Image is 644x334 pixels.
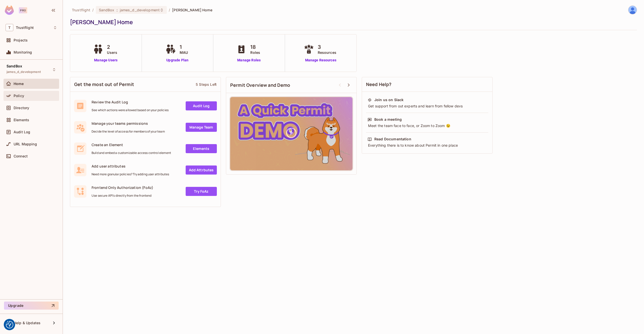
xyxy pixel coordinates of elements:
[186,101,217,110] a: Audit Log
[235,58,263,63] a: Manage Roles
[92,142,171,147] span: Create an Element
[14,142,37,146] span: URL Mapping
[5,6,14,15] img: SReyMgAAAABJRU5ErkJggg==
[303,58,339,63] a: Manage Resources
[180,50,188,55] span: MAU
[7,70,41,74] span: james_d_development
[169,8,170,12] li: /
[14,94,24,98] span: Policy
[92,172,169,176] span: Need more granular policies? Try adding user attributes
[186,187,217,196] a: Try FoAz
[186,144,217,153] a: Elements
[14,38,28,42] span: Projects
[92,121,165,126] span: Manage your teams permissions
[4,302,59,310] button: Upgrade
[186,123,217,132] a: Manage Team
[92,130,165,134] span: Decide the level of access for members of your team
[374,137,411,142] div: Read Documentation
[14,321,41,325] span: Help & Updates
[250,43,260,51] span: 18
[92,8,94,12] li: /
[7,64,22,68] span: SandBox
[368,143,487,148] div: Everything there is to know about Permit in one place
[180,43,188,51] span: 1
[318,50,336,55] span: Resources
[374,97,404,102] div: Join us on Slack
[6,321,13,328] img: Revisit consent button
[92,58,120,63] a: Manage Users
[14,130,30,134] span: Audit Log
[366,81,392,88] span: Need Help?
[92,100,169,104] span: Review the Audit Log
[99,8,114,12] span: SandBox
[107,43,117,51] span: 2
[92,194,153,198] span: Use secure API's directly from the frontend
[116,8,118,12] span: :
[14,118,29,122] span: Elements
[120,8,160,12] span: james_d_development
[6,24,13,31] span: T
[19,7,27,13] div: Pro
[250,50,260,55] span: Roles
[92,108,169,112] span: See which actions were allowed based on your policies
[74,81,134,88] span: Get the most out of Permit
[6,321,13,328] button: Consent Preferences
[165,58,190,63] a: Upgrade Plan
[368,104,487,109] div: Get support from out experts and learn from fellow devs
[230,82,290,88] span: Permit Overview and Demo
[92,185,153,190] span: Frontend Only Authorization (FoAz)
[14,82,24,86] span: Home
[368,123,487,128] div: Meet the team face to face, or Zoom to Zoom 😉
[196,82,217,87] div: 5 Steps Left
[92,164,169,169] span: Add user attributes
[72,8,90,12] span: the active workspace
[107,50,117,55] span: Users
[16,26,34,30] span: Workspace: Trustflight
[14,50,32,54] span: Monitoring
[374,117,402,122] div: Book a meeting
[14,106,29,110] span: Directory
[186,165,217,175] a: Add Attrbutes
[70,18,634,26] div: [PERSON_NAME] Home
[172,8,212,12] span: [PERSON_NAME] Home
[14,154,28,158] span: Connect
[92,151,171,155] span: Build and embed a customizable access control element
[628,6,637,14] img: James Duncan
[318,43,336,51] span: 3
